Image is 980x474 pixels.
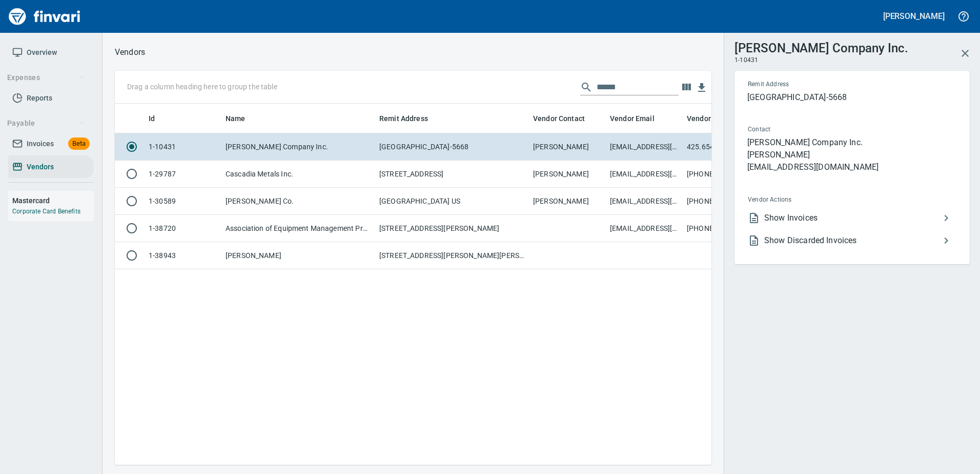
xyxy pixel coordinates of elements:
[748,80,872,90] span: Remit Address
[149,112,168,125] span: Id
[8,155,94,179] a: Vendors
[683,215,760,242] td: [PHONE_NUMBER]
[529,133,606,161] td: [PERSON_NAME]
[145,242,221,269] td: 1-38943
[145,161,221,188] td: 1-29787
[883,11,945,22] h5: [PERSON_NAME]
[8,87,94,110] a: Reports
[533,112,598,125] span: Vendor Contact
[127,82,277,92] p: Drag a column heading here to group the table
[7,117,85,130] span: Payable
[734,55,758,66] span: 1-10431
[747,161,956,173] p: [EMAIL_ADDRESS][DOMAIN_NAME]
[27,161,54,173] span: Vendors
[375,242,529,269] td: [STREET_ADDRESS][PERSON_NAME][PERSON_NAME]
[679,80,694,95] button: Choose columns to display
[375,188,529,215] td: [GEOGRAPHIC_DATA] US
[881,8,947,24] button: [PERSON_NAME]
[747,149,956,161] p: [PERSON_NAME]
[7,71,85,84] span: Expenses
[606,161,683,188] td: [EMAIL_ADDRESS][DOMAIN_NAME]
[529,188,606,215] td: [PERSON_NAME]
[3,68,89,87] button: Expenses
[683,188,760,215] td: [PHONE_NUMBER]
[747,91,956,104] p: [GEOGRAPHIC_DATA]-5668
[8,41,94,64] a: Overview
[221,188,375,215] td: [PERSON_NAME] Co.
[145,215,221,242] td: 1-38720
[27,137,54,150] span: Invoices
[687,112,747,125] span: Vendor Phone
[953,41,977,66] button: Close Vendor
[115,46,145,58] p: Vendors
[533,112,585,125] span: Vendor Contact
[221,133,375,161] td: [PERSON_NAME] Company Inc.
[734,38,908,55] h3: [PERSON_NAME] Company Inc.
[12,195,94,206] h6: Mastercard
[27,46,57,59] span: Overview
[145,133,221,161] td: 1-10431
[694,80,709,95] button: Download Table
[379,112,441,125] span: Remit Address
[6,4,83,29] img: Finvari
[748,195,873,205] span: Vendor Actions
[145,188,221,215] td: 1-30589
[221,215,375,242] td: Association of Equipment Management Professionals
[221,161,375,188] td: Cascadia Metals Inc.
[687,112,734,125] span: Vendor Phone
[375,161,529,188] td: [STREET_ADDRESS]
[226,112,246,125] span: Name
[529,161,606,188] td: [PERSON_NAME]
[610,112,668,125] span: Vendor Email
[375,215,529,242] td: [STREET_ADDRESS][PERSON_NAME]
[379,112,428,125] span: Remit Address
[115,46,145,58] nav: breadcrumb
[683,133,760,161] td: 425.654.8800
[68,138,90,150] span: Beta
[27,92,52,105] span: Reports
[149,112,155,125] span: Id
[221,242,375,269] td: [PERSON_NAME]
[683,161,760,188] td: [PHONE_NUMBER]
[375,133,529,161] td: [GEOGRAPHIC_DATA]-5668
[764,234,940,247] span: Show Discarded Invoices
[764,212,940,224] span: Show Invoices
[606,133,683,161] td: [EMAIL_ADDRESS][DOMAIN_NAME]
[610,112,655,125] span: Vendor Email
[748,125,863,135] span: Contact
[226,112,259,125] span: Name
[3,114,89,133] button: Payable
[12,208,80,215] a: Corporate Card Benefits
[8,132,94,155] a: InvoicesBeta
[606,215,683,242] td: [EMAIL_ADDRESS][DOMAIN_NAME]
[606,188,683,215] td: [EMAIL_ADDRESS][DOMAIN_NAME]
[747,136,956,149] p: [PERSON_NAME] Company Inc.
